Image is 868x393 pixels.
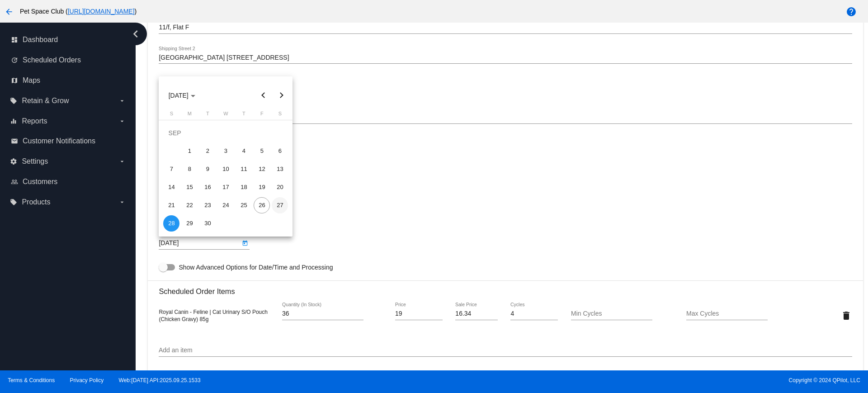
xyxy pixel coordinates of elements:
th: Thursday [235,111,253,120]
th: Friday [253,111,271,120]
td: September 26, 2025 [253,196,271,214]
td: September 1, 2025 [180,142,198,160]
div: 8 [181,161,198,177]
td: September 2, 2025 [198,142,217,160]
div: 12 [254,161,270,177]
div: 25 [236,197,252,213]
td: September 10, 2025 [217,160,235,178]
th: Saturday [271,111,289,120]
th: Tuesday [198,111,217,120]
div: 13 [272,161,288,177]
div: 4 [236,143,252,159]
div: 14 [163,179,179,195]
td: September 17, 2025 [217,178,235,196]
div: 29 [181,215,198,232]
td: September 11, 2025 [235,160,253,178]
div: 28 [163,215,179,232]
td: September 7, 2025 [162,160,180,178]
div: 15 [181,179,198,195]
td: September 22, 2025 [180,196,198,214]
div: 22 [181,197,198,213]
div: 10 [217,161,234,177]
div: 16 [199,179,216,195]
td: September 18, 2025 [235,178,253,196]
td: September 27, 2025 [271,196,289,214]
td: September 9, 2025 [198,160,217,178]
td: September 21, 2025 [162,196,180,214]
td: September 25, 2025 [235,196,253,214]
div: 18 [236,179,252,195]
td: September 13, 2025 [271,160,289,178]
button: Next month [272,86,290,104]
div: 7 [163,161,179,177]
div: 1 [181,143,198,159]
td: September 4, 2025 [235,142,253,160]
div: 24 [217,197,234,213]
td: September 19, 2025 [253,178,271,196]
td: September 12, 2025 [253,160,271,178]
button: Choose month and year [161,86,203,104]
td: September 15, 2025 [180,178,198,196]
div: 20 [272,179,288,195]
td: September 16, 2025 [198,178,217,196]
div: 6 [272,143,288,159]
button: Previous month [254,86,272,104]
td: September 24, 2025 [217,196,235,214]
td: September 30, 2025 [198,214,217,232]
td: September 29, 2025 [180,214,198,232]
div: 5 [254,143,270,159]
th: Monday [180,111,198,120]
div: 30 [199,215,216,232]
div: 21 [163,197,179,213]
div: 19 [254,179,270,195]
td: September 3, 2025 [217,142,235,160]
div: 27 [272,197,288,213]
div: 23 [199,197,216,213]
td: September 14, 2025 [162,178,180,196]
th: Sunday [162,111,180,120]
div: 9 [199,161,216,177]
div: 11 [236,161,252,177]
td: September 20, 2025 [271,178,289,196]
span: [DATE] [169,92,195,99]
td: September 23, 2025 [198,196,217,214]
td: September 5, 2025 [253,142,271,160]
th: Wednesday [217,111,235,120]
td: September 6, 2025 [271,142,289,160]
div: 3 [217,143,234,159]
div: 26 [254,197,270,213]
div: 17 [217,179,234,195]
td: September 8, 2025 [180,160,198,178]
td: September 28, 2025 [162,214,180,232]
td: SEP [162,124,289,142]
div: 2 [199,143,216,159]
